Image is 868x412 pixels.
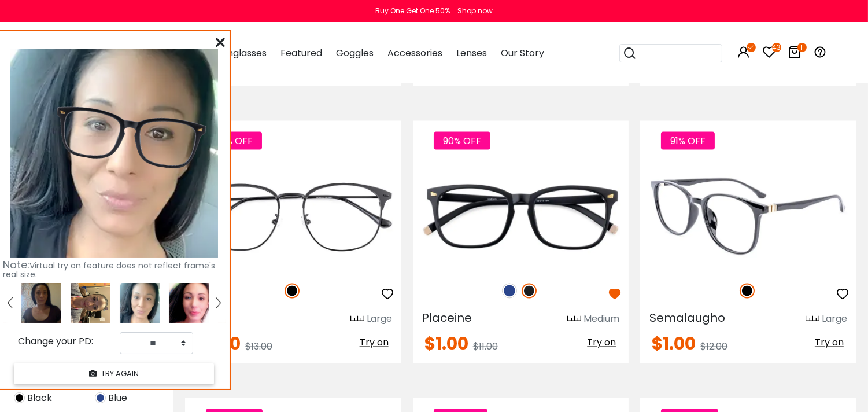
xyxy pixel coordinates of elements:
[422,310,472,326] span: Placeine
[27,391,52,405] span: Black
[413,163,629,271] img: Blue Placeine - Plastic ,Universal Bridge Fit
[740,284,755,299] img: Black
[457,6,493,16] div: Shop now
[815,336,844,350] span: Try on
[434,132,490,150] span: 90% OFF
[587,336,616,350] span: Try on
[350,315,364,324] img: size ruler
[108,391,127,405] span: Blue
[788,47,802,61] a: 1
[583,312,619,326] div: Medium
[206,132,262,150] span: 92% OFF
[367,312,392,326] div: Large
[473,340,498,354] span: $11.00
[652,332,696,356] span: $1.00
[772,43,781,52] i: 43
[120,283,160,323] img: 269846.png
[245,340,272,354] span: $13.00
[661,132,715,150] span: 91% OFF
[216,297,220,308] img: right.png
[95,392,106,403] img: Blue
[700,340,727,354] span: $12.00
[3,257,29,272] span: Note:
[3,260,215,280] span: Virtual try on feature does not reflect frame's real size.
[14,392,25,403] img: Black
[797,43,807,52] i: 1
[285,284,300,299] img: Black
[501,46,544,60] span: Our Story
[763,47,777,61] a: 43
[360,336,389,350] span: Try on
[375,6,450,16] div: Buy One Get One 50%
[280,46,322,60] span: Featured
[567,315,581,324] img: size ruler
[502,284,517,299] img: Blue
[217,46,267,60] span: Sunglasses
[822,312,847,326] div: Large
[456,46,487,60] span: Lenses
[21,283,61,323] img: 309075.png
[424,332,468,356] span: $1.00
[452,6,493,16] a: Shop now
[42,87,216,189] img: original.png
[522,284,537,299] img: Matte Black
[649,310,725,326] span: Semalaugho
[811,336,847,351] button: Try on
[10,49,218,257] img: 269846.png
[169,283,209,323] img: 269845.png
[336,46,374,60] span: Goggles
[14,363,214,384] button: TRY AGAIN
[806,315,819,324] img: size ruler
[185,163,401,271] img: Black Curvid - Metal ,Adjust Nose Pads
[387,46,442,60] span: Accessories
[640,163,856,271] img: Black Semalaugho - Plastic ,Universal Bridge Fit
[583,336,619,351] button: Try on
[8,297,12,308] img: left.png
[356,336,392,351] button: Try on
[71,283,110,323] img: 271621.png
